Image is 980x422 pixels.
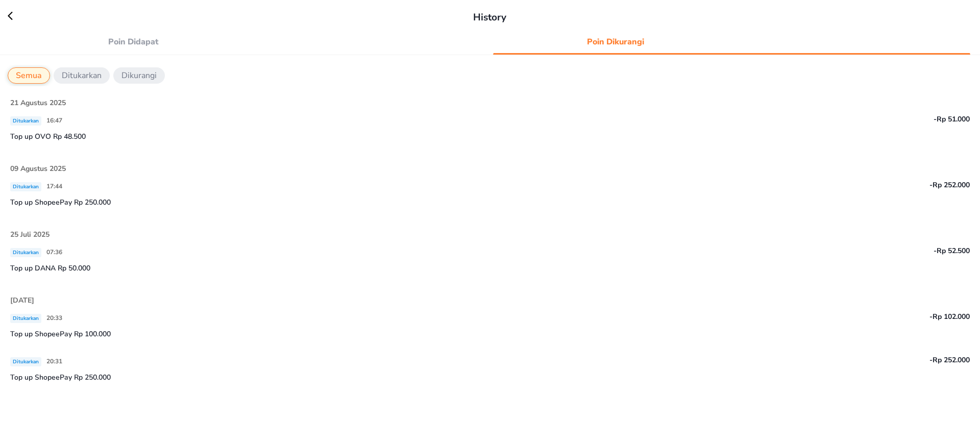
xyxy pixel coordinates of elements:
p: Top up OVO Rp 48.500 [10,131,970,142]
span: 07:36 [46,248,62,256]
p: History [473,10,506,25]
span: Ditukarkan [10,357,41,366]
span: Poin Didapat [17,35,250,49]
p: Top up ShopeePay Rp 250.000 [10,372,970,383]
p: Semua [16,69,42,82]
p: -Rp 252.000 [570,355,970,365]
span: Ditukarkan [10,248,41,257]
button: Dikurangi [113,67,165,84]
span: Poin Dikurangi [499,35,732,49]
span: 17:44 [46,182,62,190]
p: Top up ShopeePay Rp 100.000 [10,329,970,339]
span: Ditukarkan [10,116,41,126]
span: [DATE] [10,295,34,305]
span: 09 Agustus 2025 [10,164,66,173]
p: -Rp 52.500 [570,245,970,256]
p: -Rp 51.000 [570,114,970,125]
p: Dikurangi [121,69,157,82]
button: Ditukarkan [54,67,110,84]
span: Ditukarkan [10,182,41,191]
span: 16:47 [46,116,62,125]
p: Ditukarkan [62,69,102,82]
span: 20:33 [46,314,62,322]
p: Top up DANA Rp 50.000 [10,263,970,274]
p: -Rp 102.000 [570,311,970,322]
span: 20:31 [46,357,62,365]
span: Ditukarkan [10,314,41,323]
div: loyalty history tabs [8,30,972,51]
p: Top up ShopeePay Rp 250.000 [10,197,970,208]
button: Semua [8,67,50,84]
p: -Rp 252.000 [570,180,970,190]
span: 25 Juli 2025 [10,230,50,239]
a: Poin Dikurangi [493,33,969,51]
span: 21 Agustus 2025 [10,98,66,108]
a: Poin Didapat [11,33,487,51]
